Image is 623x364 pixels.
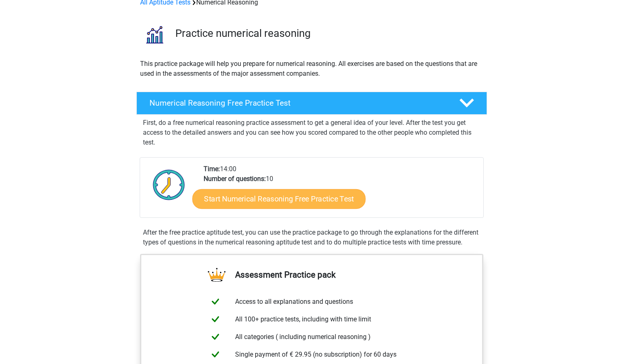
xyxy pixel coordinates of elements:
b: Number of questions: [204,175,266,183]
img: numerical reasoning [137,17,172,52]
h4: Numerical Reasoning Free Practice Test [150,98,446,108]
div: After the free practice aptitude test, you can use the practice package to go through the explana... [140,228,484,247]
p: First, do a free numerical reasoning practice assessment to get a general idea of your level. Aft... [143,118,480,147]
h3: Practice numerical reasoning [175,27,480,40]
div: 14:00 10 [197,164,483,217]
p: This practice package will help you prepare for numerical reasoning. All exercises are based on t... [140,59,483,79]
img: Clock [148,164,190,205]
a: Start Numerical Reasoning Free Practice Test [192,189,365,208]
a: Numerical Reasoning Free Practice Test [133,92,490,115]
b: Time: [204,165,220,173]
